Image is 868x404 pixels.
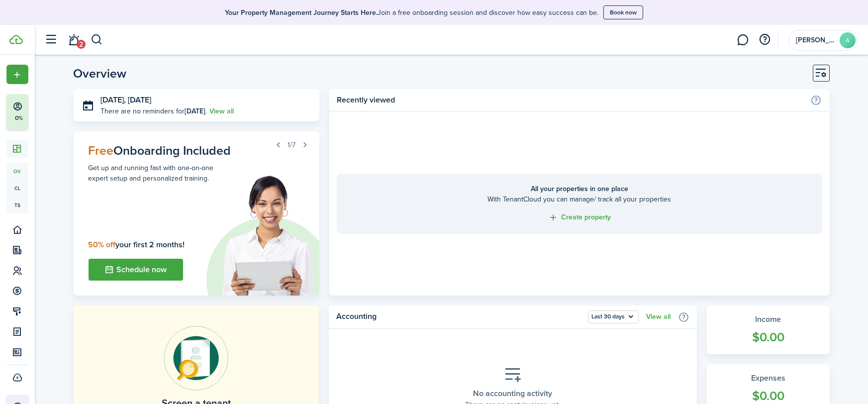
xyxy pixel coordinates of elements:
[65,27,84,53] a: Notifications
[298,138,312,152] button: Next step
[101,106,207,116] p: There are no reminders for .
[6,65,28,84] button: Open menu
[89,239,185,250] b: your first 2 months!
[717,372,820,384] widget-stats-title: Expenses
[347,184,812,194] home-placeholder-title: All your properties in one place
[707,305,830,354] a: Income$0.00
[225,7,598,18] p: Join a free onboarding session and discover how easy success can be.
[225,7,378,18] b: Your Property Management Journey Starts Here.
[603,5,643,19] button: Book now
[42,30,61,49] button: Open sidebar
[6,197,28,213] a: ts
[734,27,753,53] a: Messaging
[12,114,25,122] p: 0%
[164,326,228,391] img: Online payments
[77,40,86,49] span: 2
[101,94,312,106] h3: [DATE], [DATE]
[193,174,320,296] img: Onboarding schedule assistant
[271,138,285,152] button: Prev step
[185,106,206,116] b: [DATE]
[840,32,856,48] avatar-text: A
[91,31,103,48] button: Search
[6,180,28,197] a: cl
[9,35,23,44] img: TenantCloud
[336,310,583,323] home-widget-title: Accounting
[89,239,116,250] span: 50% off
[473,388,552,400] placeholder-title: No accounting activity
[337,94,805,106] home-widget-title: Recently viewed
[6,163,28,180] a: ov
[288,140,295,150] span: 1/7
[717,328,820,347] widget-stats-count: $0.00
[646,313,671,321] a: View all
[717,313,820,325] widget-stats-title: Income
[796,37,836,44] span: Alaina
[347,194,812,204] home-placeholder-description: With TenantCloud you can manage/ track all your properties
[89,163,218,184] p: Get up and running fast with one-on-one expert setup and personalized training.
[757,31,773,48] button: Open resource center
[210,106,234,116] a: View all
[89,259,183,281] button: Schedule now
[813,65,830,82] button: Customise
[74,67,127,80] header-page-title: Overview
[588,310,639,323] button: Last 30 days
[588,310,639,323] button: Open menu
[6,94,89,130] button: 0%
[548,212,611,223] a: Create property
